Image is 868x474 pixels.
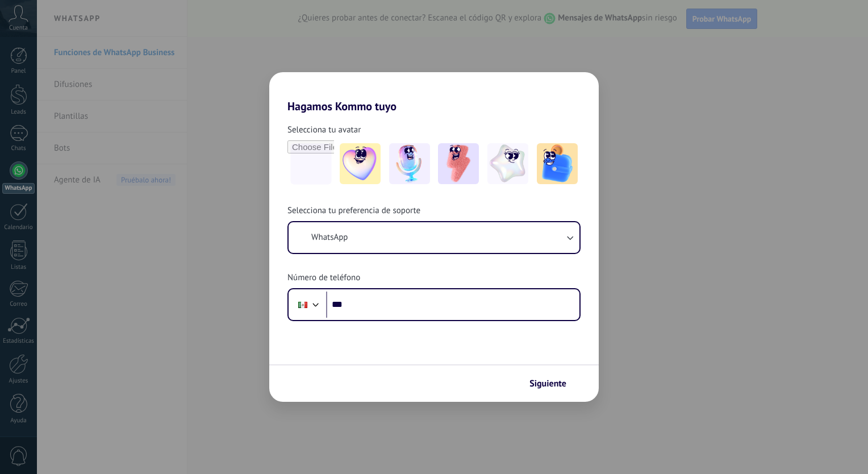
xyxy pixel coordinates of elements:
span: Siguiente [529,380,566,388]
img: -5.jpeg [537,143,578,184]
button: Siguiente [524,374,582,393]
h2: Hagamos Kommo tuyo [269,72,599,113]
div: Mexico: + 52 [292,293,314,317]
img: -4.jpeg [487,143,528,184]
img: -3.jpeg [438,143,479,184]
span: WhatsApp [311,232,348,243]
span: Número de teléfono [287,272,360,284]
img: -2.jpeg [389,143,430,184]
span: Selecciona tu avatar [287,124,361,136]
button: WhatsApp [289,222,579,253]
img: -1.jpeg [340,143,381,184]
span: Selecciona tu preferencia de soporte [287,205,420,217]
